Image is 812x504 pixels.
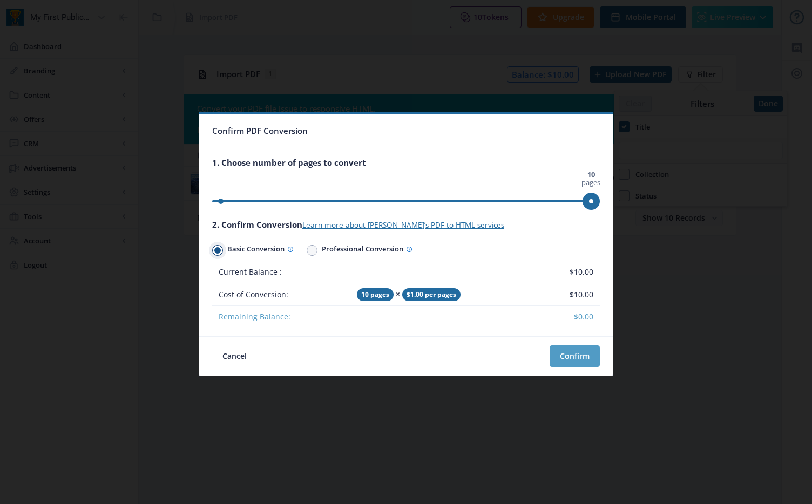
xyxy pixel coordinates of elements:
[540,306,600,328] td: $0.00
[402,288,461,301] span: $1.00 per pages
[317,242,412,258] span: Professional Conversion
[199,114,613,148] nb-card-header: Confirm PDF Conversion
[223,242,294,258] span: Basic Conversion
[212,219,600,230] div: 2. Confirm Conversion
[357,288,394,301] span: 10 pages
[212,345,257,367] button: Cancel
[583,193,600,210] span: ngx-slider
[212,200,600,202] ngx-slider: ngx-slider
[396,289,400,299] strong: ×
[212,283,350,306] td: Cost of Conversion:
[540,283,600,306] td: $10.00
[212,261,350,283] td: Current Balance :
[212,306,350,328] td: Remaining Balance:
[587,169,595,179] strong: 10
[580,170,602,187] span: pages
[302,220,504,230] a: Learn more about [PERSON_NAME]’s PDF to HTML services
[540,261,600,283] td: $10.00
[212,157,600,168] div: 1. Choose number of pages to convert
[550,345,600,367] button: Confirm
